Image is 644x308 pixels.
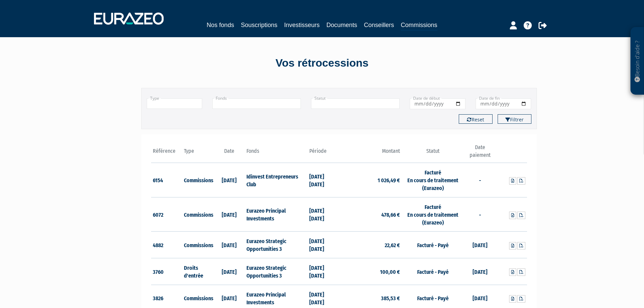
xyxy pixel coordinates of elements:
[402,232,464,258] td: Facturé - Payé
[634,31,641,92] p: Besoin d'aide ?
[308,163,339,197] td: [DATE] [DATE]
[245,197,307,232] td: Eurazeo Principal Investments
[464,163,496,197] td: -
[214,144,245,163] th: Date
[241,20,277,30] a: Souscriptions
[459,114,493,124] button: Reset
[151,163,183,197] td: 6154
[182,258,214,285] td: Droits d'entrée
[339,144,402,163] th: Montant
[182,197,214,232] td: Commissions
[151,258,183,285] td: 3760
[339,232,402,258] td: 22,62 €
[339,163,402,197] td: 1 026,49 €
[214,197,245,232] td: [DATE]
[94,13,164,25] img: 1732889491-logotype_eurazeo_blanc_rvb.png
[464,232,496,258] td: [DATE]
[129,55,515,71] div: Vos rétrocessions
[327,20,357,30] a: Documents
[245,232,307,258] td: Eurazeo Strategic Opportunities 3
[245,163,307,197] td: Idinvest Entrepreneurs Club
[207,20,234,30] a: Nos fonds
[284,20,319,30] a: Investisseurs
[182,163,214,197] td: Commissions
[151,144,183,163] th: Référence
[364,20,394,30] a: Conseillers
[214,258,245,285] td: [DATE]
[151,232,183,258] td: 4882
[182,232,214,258] td: Commissions
[464,197,496,232] td: -
[308,258,339,285] td: [DATE] [DATE]
[339,197,402,232] td: 478,66 €
[308,232,339,258] td: [DATE] [DATE]
[214,163,245,197] td: [DATE]
[402,197,464,232] td: Facturé En cours de traitement (Eurazeo)
[214,232,245,258] td: [DATE]
[245,144,307,163] th: Fonds
[401,20,437,31] a: Commissions
[182,144,214,163] th: Type
[339,258,402,285] td: 100,00 €
[402,163,464,197] td: Facturé En cours de traitement (Eurazeo)
[402,144,464,163] th: Statut
[498,114,531,124] button: Filtrer
[308,197,339,232] td: [DATE] [DATE]
[464,258,496,285] td: [DATE]
[245,258,307,285] td: Eurazeo Strategic Opportunities 3
[151,197,183,232] td: 6072
[308,144,339,163] th: Période
[464,144,496,163] th: Date paiement
[402,258,464,285] td: Facturé - Payé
